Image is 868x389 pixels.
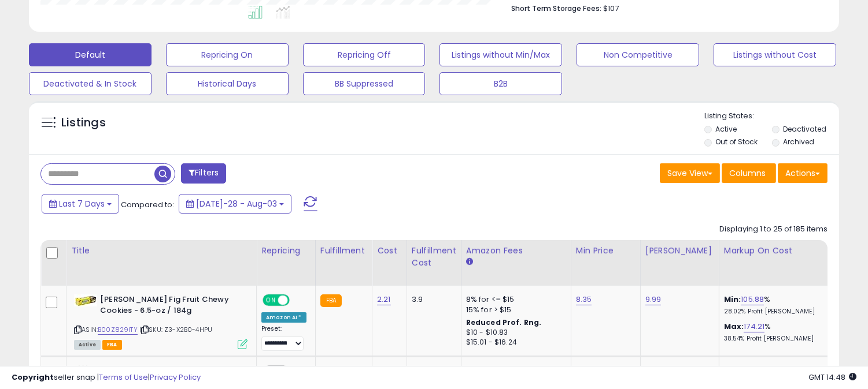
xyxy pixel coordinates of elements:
[645,294,662,305] a: 9.99
[744,321,764,332] a: 174.21
[724,245,824,257] div: Markup on Cost
[645,245,714,257] div: [PERSON_NAME]
[719,240,829,286] th: The percentage added to the cost of goods (COGS) that forms the calculator for Min & Max prices.
[181,163,226,184] button: Filters
[303,72,426,95] button: BB Suppressed
[150,372,201,383] a: Privacy Policy
[808,372,856,383] span: 2025-08-11 14:48 GMT
[74,294,248,348] div: ASIN:
[576,245,636,257] div: Min Price
[121,199,174,210] span: Compared to:
[261,312,306,323] div: Amazon AI *
[377,245,402,257] div: Cost
[466,317,542,327] b: Reduced Prof. Rng.
[439,43,562,66] button: Listings without Min/Max
[179,194,291,214] button: [DATE]-28 - Aug-03
[704,111,839,122] p: Listing States:
[466,257,473,267] small: Amazon Fees.
[288,296,306,305] span: OFF
[719,224,828,235] div: Displaying 1 to 25 of 185 items
[99,372,148,383] a: Terms of Use
[377,294,391,305] a: 2.21
[42,194,119,214] button: Last 7 Days
[511,3,601,13] b: Short Term Storage Fees:
[724,308,820,316] p: 28.02% Profit [PERSON_NAME]
[412,245,456,269] div: Fulfillment Cost
[139,325,212,334] span: | SKU: Z3-X2B0-4HPU
[466,245,566,257] div: Amazon Fees
[261,325,306,351] div: Preset:
[12,372,201,383] div: seller snap | |
[466,294,562,305] div: 8% for <= $15
[466,305,562,315] div: 15% for > $15
[61,115,106,131] h5: Listings
[196,198,277,210] span: [DATE]-28 - Aug-03
[29,72,152,95] button: Deactivated & In Stock
[264,296,278,305] span: ON
[576,294,592,305] a: 8.35
[412,294,452,305] div: 3.9
[660,163,720,183] button: Save View
[724,294,820,316] div: %
[724,335,820,343] p: 38.54% Profit [PERSON_NAME]
[74,294,97,306] img: 41wOviQDt2L._SL40_.jpg
[439,72,562,95] button: B2B
[724,321,820,343] div: %
[729,167,766,179] span: Columns
[261,245,311,257] div: Repricing
[102,340,122,350] span: FBA
[724,321,744,332] b: Max:
[12,372,54,383] strong: Copyright
[783,137,814,147] label: Archived
[715,124,737,134] label: Active
[466,328,562,338] div: $10 - $10.83
[74,340,101,350] span: All listings currently available for purchase on Amazon
[714,43,836,66] button: Listings without Cost
[98,325,138,335] a: B00Z829ITY
[715,137,758,147] label: Out of Stock
[603,3,619,14] span: $107
[741,294,764,305] a: 105.88
[59,198,105,210] span: Last 7 Days
[577,43,699,66] button: Non Competitive
[320,294,342,307] small: FBA
[778,163,828,183] button: Actions
[166,72,289,95] button: Historical Days
[722,163,776,183] button: Columns
[303,43,426,66] button: Repricing Off
[166,43,289,66] button: Repricing On
[466,338,562,347] div: $15.01 - $16.24
[724,294,741,305] b: Min:
[71,245,252,257] div: Title
[783,124,826,134] label: Deactivated
[100,294,241,319] b: [PERSON_NAME] Fig Fruit Chewy Cookies - 6.5-oz / 184g
[29,43,152,66] button: Default
[320,245,367,257] div: Fulfillment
